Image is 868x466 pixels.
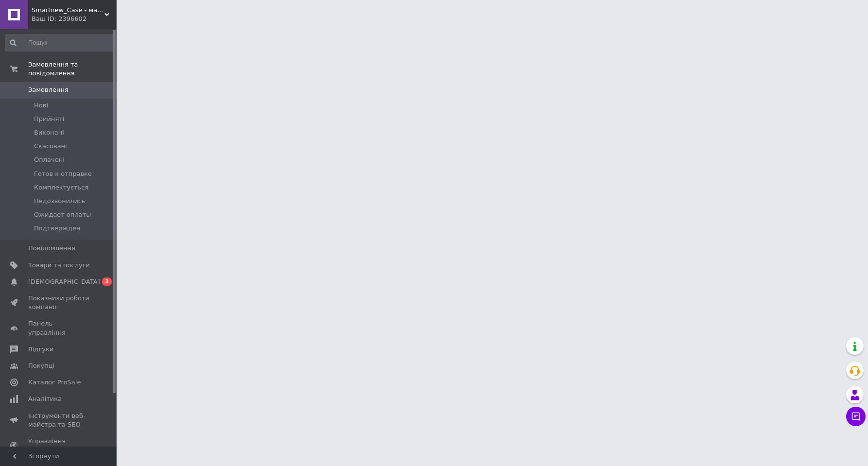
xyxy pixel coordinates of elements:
[28,244,75,253] span: Повідомлення
[34,197,85,206] span: Недозвонились
[28,277,100,286] span: [DEMOGRAPHIC_DATA]
[28,345,53,354] span: Відгуки
[34,142,67,151] span: Скасовані
[32,15,117,23] div: Ваш ID: 2396602
[5,34,115,52] input: Пошук
[28,60,117,78] span: Замовлення та повідомлення
[28,412,90,429] span: Інструменти веб-майстра та SEO
[34,224,80,233] span: Подтвержден
[28,294,90,311] span: Показники роботи компанії
[32,6,104,15] span: Smartnew_Case - магазин аксесуарів для мобільних пристроїв.
[34,210,91,219] span: Ожидает оплаты
[28,362,54,370] span: Покупці
[34,128,64,137] span: Виконані
[28,86,68,94] span: Замовлення
[28,378,81,387] span: Каталог ProSale
[102,277,112,286] span: 3
[846,407,866,426] button: Чат з покупцем
[34,155,65,164] span: Оплачені
[28,319,90,337] span: Панель управління
[34,183,88,192] span: Комплектується
[28,437,90,454] span: Управління сайтом
[34,170,92,178] span: Готов к отправке
[28,395,62,403] span: Аналітика
[34,115,64,123] span: Прийняті
[34,101,48,110] span: Нові
[28,261,90,270] span: Товари та послуги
